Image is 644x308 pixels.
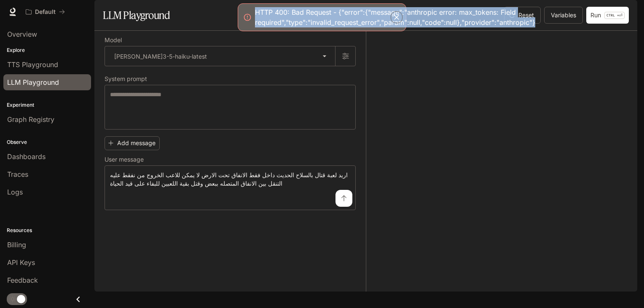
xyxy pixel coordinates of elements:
[544,7,583,24] button: Variables
[105,37,122,43] p: Model
[586,7,629,24] button: RunCTRL +⏎
[504,7,541,24] button: Reset
[105,157,144,162] p: User message
[103,7,170,24] h1: LLM Playground
[255,7,535,27] div: HTTP 400: Bad Request - {"error":{"message":"anthropic error: max_tokens: Field required","type":...
[22,3,69,20] button: All workspaces
[35,8,56,16] p: Default
[105,46,335,66] div: [PERSON_NAME]3-5-haiku-latest
[604,12,625,19] p: ⏎
[105,136,160,150] button: Add message
[606,13,619,18] p: CTRL +
[114,52,207,61] p: [PERSON_NAME]3-5-haiku-latest
[105,76,147,82] p: System prompt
